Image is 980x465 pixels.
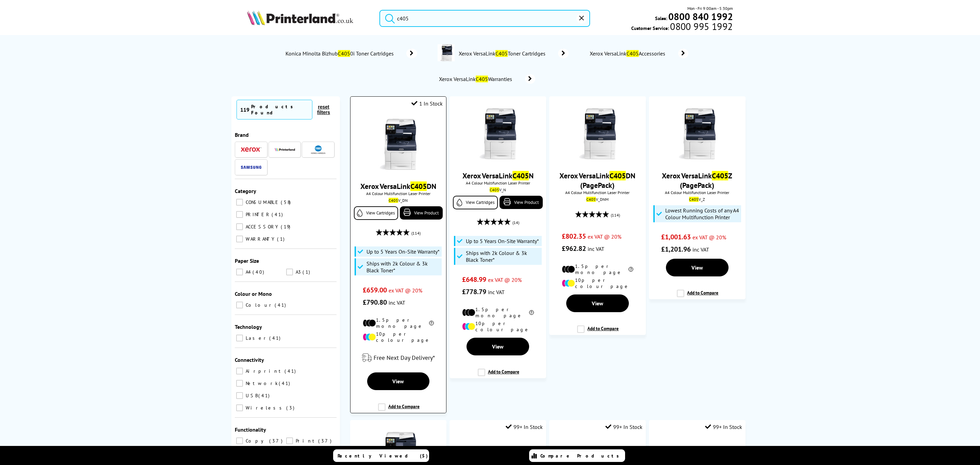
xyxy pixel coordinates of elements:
span: 3 [286,405,296,411]
span: A4 Colour Multifunction Laser Printer [652,190,742,195]
span: 37 [318,438,333,444]
span: ex VAT @ 20% [692,234,726,241]
div: V_Z [654,197,740,202]
span: Ships with 2k Colour & 3k Black Toner* [466,250,540,263]
span: USB [244,392,258,399]
span: Wireless [244,405,285,411]
div: V_DNM [554,197,640,202]
span: Mon - Fri 9:00am - 5:30pm [687,5,733,12]
span: Customer Service: [631,23,733,31]
span: (114) [611,209,620,222]
a: Xerox VersaLinkC405Z (PagePack) [662,171,732,190]
span: £648.99 [462,275,486,284]
span: A4 Colour Multifunction Laser Printer [354,191,443,196]
span: 1 [303,269,312,275]
span: Konica Minolta Bizhub 0i Toner Cartridges [285,50,396,57]
span: A3 [294,269,302,275]
label: Add to Compare [378,403,420,416]
a: View Product [400,206,443,220]
span: Connectivity [235,356,264,363]
span: Recently Viewed (5) [338,453,428,459]
span: 1 [277,236,286,242]
span: PRINTER [244,211,271,218]
span: Paper Size [235,257,259,264]
span: Free Next Day Delivery* [374,354,435,362]
span: Up to 5 Years On-Site Warranty* [366,248,440,255]
span: Colour or Mono [235,290,272,297]
mark: C405 [490,187,499,192]
img: Printerland Logo [247,10,353,25]
div: 1 In Stock [411,100,443,107]
input: Search product or bra [379,10,590,27]
input: ACCESSORY 19 [236,223,243,230]
mark: C405 [689,197,699,202]
li: 10p per colour page [462,320,534,333]
span: Brand [235,131,249,138]
mark: C405 [389,198,398,203]
input: Laser 41 [236,335,243,341]
span: WARRANTY [244,236,276,242]
span: 41 [275,302,288,308]
span: Technology [235,323,262,330]
a: View [367,372,429,390]
span: A4 Colour Multifunction Laser Printer [453,180,542,186]
a: Compare Products [529,449,625,462]
input: Print 37 [286,437,293,444]
span: (114) [411,227,421,240]
a: Xerox VersaLinkC405Toner Cartridges [458,44,569,63]
img: Konica Minolta [311,145,326,154]
span: Category [235,188,256,194]
span: View [392,378,404,385]
span: Copy [244,438,268,444]
span: Up to 5 Years On-Site Warranty* [466,238,539,244]
span: Laser [244,335,268,341]
input: A3 1 [286,269,293,275]
span: Airprint [244,368,284,374]
span: inc VAT [488,289,505,295]
img: Xerox-VersaLink-C405-conspage.jpg [438,44,455,61]
a: Xerox VersaLinkC405DN (PagePack) [559,171,635,190]
li: 10p per colour page [562,277,634,289]
label: Add to Compare [478,369,519,382]
span: Xerox VersaLink Toner Cartridges [458,50,548,57]
div: Products Found [251,103,309,116]
span: Xerox VersaLink Accessories [589,50,668,57]
span: View [592,300,603,307]
div: 99+ In Stock [605,423,642,430]
input: Wireless 3 [236,404,243,411]
span: Print [294,438,317,444]
span: View [492,343,504,350]
span: Network [244,380,278,386]
span: View [691,264,703,271]
span: Ships with 2k Colour & 3k Black Toner* [366,260,440,274]
div: 99+ In Stock [705,423,742,430]
a: View [566,294,629,312]
span: Compare Products [540,453,623,459]
span: £802.35 [562,232,586,241]
a: Xerox VersaLinkC405Accessories [589,49,688,58]
span: Colour [244,302,274,308]
span: £778.79 [462,287,486,296]
mark: C405 [410,181,427,191]
a: View Cartridges [354,206,398,220]
span: 0800 995 1992 [669,23,733,30]
img: Xerox [241,147,261,152]
span: £659.00 [363,286,387,294]
a: Xerox VersaLinkC405Warranties [438,74,535,84]
a: Printerland Logo [247,10,371,27]
span: 40 [252,269,266,275]
input: WARRANTY 1 [236,236,243,242]
div: 99+ In Stock [506,423,543,430]
mark: C405 [476,76,488,82]
span: 119 [240,106,249,113]
input: Network 41 [236,380,243,387]
span: ex VAT @ 20% [389,287,422,294]
span: ex VAT @ 20% [488,276,522,283]
div: modal_delivery [354,348,443,367]
a: Konica Minolta BizhubC4050i Toner Cartridges [285,49,417,58]
span: ACCESSORY [244,224,280,230]
span: A4 Colour Multifunction Laser Printer [553,190,642,195]
a: View [666,259,729,276]
input: Colour 41 [236,302,243,308]
mark: C405 [586,197,596,202]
